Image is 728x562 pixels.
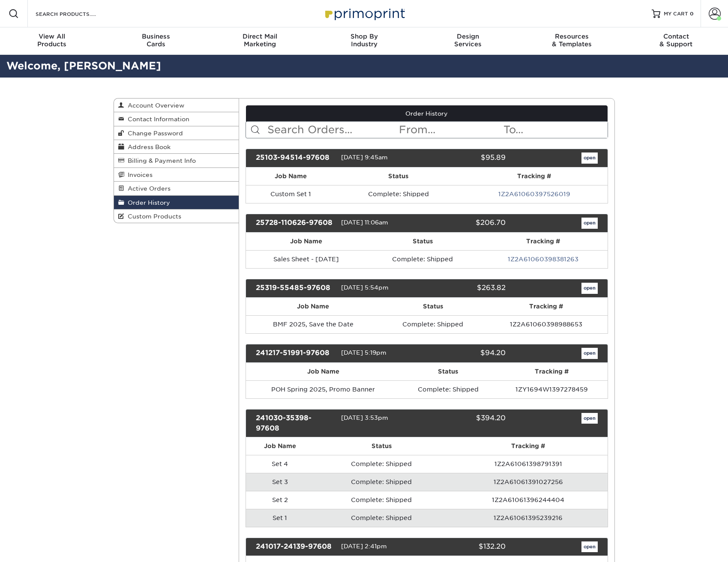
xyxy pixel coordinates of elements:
[581,541,598,553] a: open
[401,363,496,380] th: Status
[246,363,401,380] th: Job Name
[341,219,388,226] span: [DATE] 11:06am
[449,473,607,491] td: 1Z2A61061391027256
[124,116,189,123] span: Contact Information
[380,315,485,333] td: Complete: Shipped
[581,348,598,359] a: open
[581,152,598,164] a: open
[124,157,196,164] span: Billing & Payment Info
[114,99,239,112] a: Account Overview
[503,122,607,138] input: To...
[420,541,512,553] div: $132.20
[520,27,624,55] a: Resources& Templates
[401,380,496,398] td: Complete: Shipped
[690,11,694,17] span: 0
[314,509,449,527] td: Complete: Shipped
[246,105,608,122] a: Order History
[312,33,416,40] span: Shop By
[267,122,398,138] input: Search Orders...
[398,122,503,138] input: From...
[449,491,607,509] td: 1Z2A61061396244404
[208,27,312,55] a: Direct MailMarketing
[508,256,578,263] a: 1Z2A61060398381263
[581,283,598,294] a: open
[114,126,239,140] a: Change Password
[341,543,387,550] span: [DATE] 2:41pm
[581,218,598,229] a: open
[124,171,153,178] span: Invoices
[249,413,341,433] div: 241030-35398-97608
[246,455,314,473] td: Set 4
[124,185,171,192] span: Active Orders
[104,33,208,48] div: Cards
[246,233,366,250] th: Job Name
[246,380,401,398] td: POH Spring 2025, Promo Banner
[485,315,607,333] td: 1Z2A61060398988653
[341,154,388,161] span: [DATE] 9:45am
[246,315,380,333] td: BMF 2025, Save the Date
[35,9,118,19] input: SEARCH PRODUCTS.....
[246,185,336,203] td: Custom Set 1
[246,250,366,268] td: Sales Sheet - [DATE]
[114,154,239,167] a: Billing & Payment Info
[664,10,688,18] span: MY CART
[479,233,607,250] th: Tracking #
[336,185,461,203] td: Complete: Shipped
[321,4,407,23] img: Primoprint
[485,298,607,315] th: Tracking #
[312,33,416,48] div: Industry
[314,473,449,491] td: Complete: Shipped
[420,348,512,359] div: $94.20
[420,152,512,164] div: $95.89
[246,437,314,455] th: Job Name
[114,112,239,126] a: Contact Information
[449,455,607,473] td: 1Z2A61061398791391
[124,199,170,206] span: Order History
[104,33,208,40] span: Business
[114,140,239,154] a: Address Book
[366,250,479,268] td: Complete: Shipped
[114,209,239,223] a: Custom Products
[416,33,520,48] div: Services
[114,196,239,209] a: Order History
[498,191,570,197] a: 1Z2A61060397526019
[520,33,624,48] div: & Templates
[520,33,624,40] span: Resources
[449,509,607,527] td: 1Z2A61061395239216
[416,27,520,55] a: DesignServices
[581,413,598,424] a: open
[496,363,607,380] th: Tracking #
[449,437,607,455] th: Tracking #
[246,491,314,509] td: Set 2
[461,167,607,185] th: Tracking #
[249,541,341,553] div: 241017-24139-97608
[124,213,181,220] span: Custom Products
[420,218,512,229] div: $206.70
[124,143,171,150] span: Address Book
[246,167,336,185] th: Job Name
[312,27,416,55] a: Shop ByIndustry
[246,473,314,491] td: Set 3
[314,455,449,473] td: Complete: Shipped
[249,348,341,359] div: 241217-51991-97608
[124,130,183,137] span: Change Password
[624,27,728,55] a: Contact& Support
[249,283,341,294] div: 25319-55485-97608
[416,33,520,40] span: Design
[420,413,512,433] div: $394.20
[114,168,239,182] a: Invoices
[624,33,728,40] span: Contact
[380,298,485,315] th: Status
[124,102,184,109] span: Account Overview
[420,283,512,294] div: $263.82
[341,349,386,356] span: [DATE] 5:19pm
[341,414,388,421] span: [DATE] 3:53pm
[336,167,461,185] th: Status
[104,27,208,55] a: BusinessCards
[341,284,389,291] span: [DATE] 5:54pm
[249,218,341,229] div: 25728-110626-97608
[114,182,239,195] a: Active Orders
[208,33,312,48] div: Marketing
[314,437,449,455] th: Status
[208,33,312,40] span: Direct Mail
